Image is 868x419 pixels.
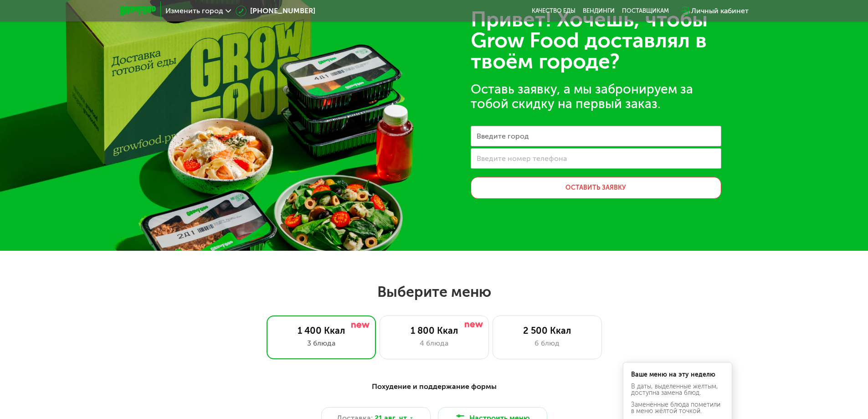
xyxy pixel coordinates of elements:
div: Личный кабинет [691,5,749,16]
div: 1 800 Ккал [389,325,479,336]
div: 4 блюда [389,338,479,349]
div: 2 500 Ккал [502,325,592,336]
div: 6 блюд [502,338,592,349]
label: Введите город [477,134,529,139]
div: В даты, выделенные желтым, доступна замена блюд. [631,383,724,396]
span: Изменить город [165,7,223,15]
a: [PHONE_NUMBER] [236,5,315,16]
a: Качество еды [532,7,575,15]
div: Оставь заявку, а мы забронируем за тобой скидку на первый заказ. [471,82,721,111]
div: 3 блюда [276,338,366,349]
h2: Выберите меню [29,283,839,301]
div: 1 400 Ккал [276,325,366,336]
div: Ваше меню на эту неделю [631,372,724,378]
div: Привет! Хочешь, чтобы Grow Food доставлял в твоём городе? [471,9,721,72]
div: Заменённые блюда пометили в меню жёлтой точкой. [631,402,724,414]
label: Введите номер телефона [477,156,567,161]
div: Похудение и поддержание формы [164,381,704,393]
div: поставщикам [622,7,669,15]
button: Оставить заявку [471,177,721,199]
a: Вендинги [583,7,615,15]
